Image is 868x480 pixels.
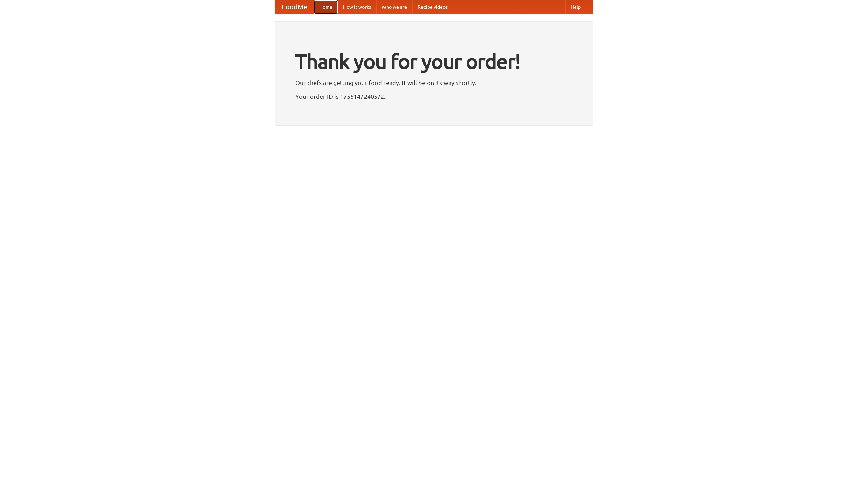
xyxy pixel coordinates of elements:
[295,91,573,101] p: Your order ID is 1755147240572.
[565,0,586,14] a: Help
[412,0,453,14] a: Recipe videos
[295,45,573,78] h1: Thank you for your order!
[338,0,376,14] a: How it works
[295,78,573,88] p: Our chefs are getting your food ready. It will be on its way shortly.
[275,0,314,14] a: FoodMe
[376,0,412,14] a: Who we are
[314,0,338,14] a: Home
